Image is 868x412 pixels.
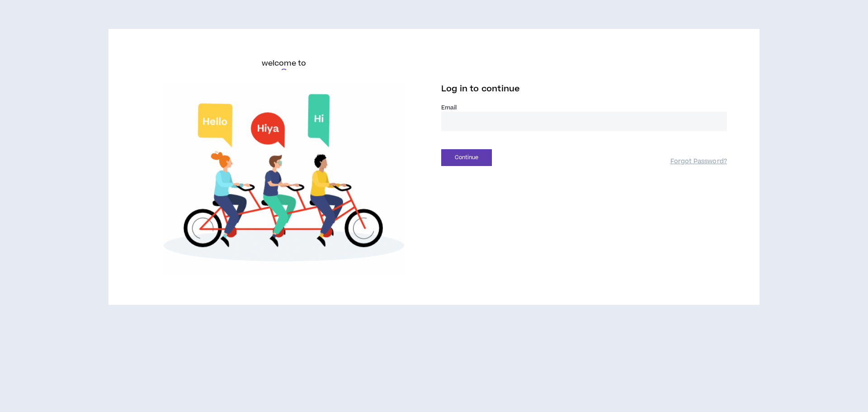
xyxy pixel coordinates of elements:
span: Log in to continue [441,83,520,95]
a: Forgot Password? [670,157,727,166]
img: Welcome to Wripple [141,84,427,276]
h6: welcome to [262,58,307,69]
label: Email [441,104,727,112]
button: Continue [441,149,492,166]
